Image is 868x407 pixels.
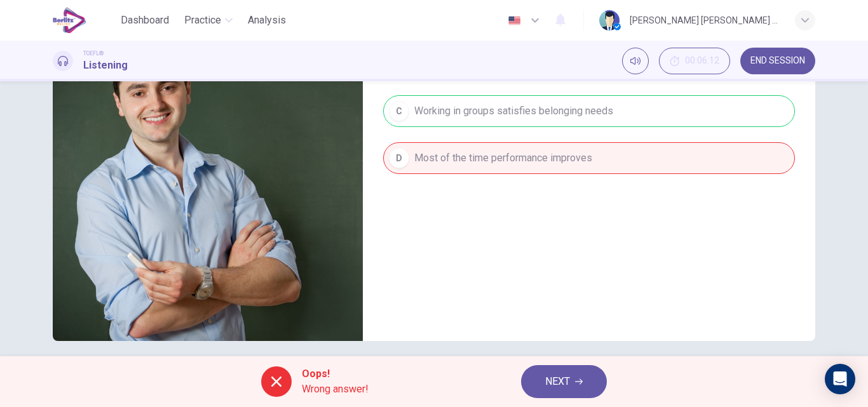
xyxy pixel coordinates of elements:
[184,13,221,28] span: Practice
[622,48,649,74] div: Mute
[825,364,855,394] div: Open Intercom Messenger
[179,9,238,32] button: Practice
[53,8,116,33] a: EduSynch logo
[740,48,815,74] button: END SESSION
[659,48,730,74] div: Hide
[521,365,607,398] button: NEXT
[545,373,570,390] span: NEXT
[116,9,174,32] button: Dashboard
[302,382,369,397] span: Wrong answer!
[630,13,780,28] div: [PERSON_NAME] [PERSON_NAME] Toledo
[599,10,620,30] img: Profile picture
[750,56,805,66] span: END SESSION
[302,366,369,382] span: Oops!
[83,58,128,73] h1: Listening
[83,49,104,58] span: TOEFL®
[243,9,291,32] button: Analysis
[685,56,719,66] span: 00:06:12
[659,48,730,74] button: 00:06:12
[506,16,522,25] img: en
[248,13,286,28] span: Analysis
[121,13,169,28] span: Dashboard
[53,32,363,341] img: Psychology Class
[53,8,86,33] img: EduSynch logo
